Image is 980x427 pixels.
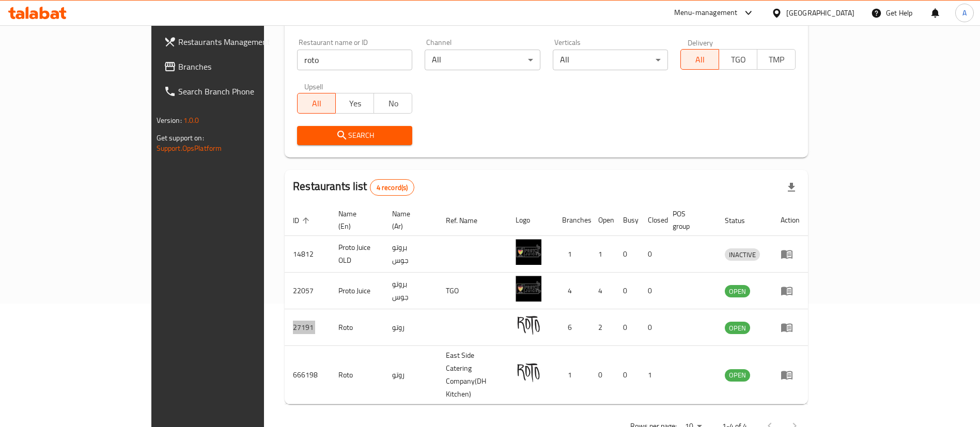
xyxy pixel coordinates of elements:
[330,346,384,404] td: Roto
[157,114,182,127] span: Version:
[378,96,408,111] span: No
[516,360,541,386] img: Roto
[554,309,590,346] td: 6
[554,204,590,236] th: Branches
[719,49,757,70] button: TGO
[615,204,640,236] th: Busy
[507,204,554,236] th: Logo
[781,321,800,334] div: Menu
[554,236,590,273] td: 1
[640,309,664,346] td: 0
[781,369,800,381] div: Menu
[425,50,540,70] div: All
[772,204,808,236] th: Action
[384,309,437,346] td: روتو
[384,236,437,273] td: بروتو جوس
[757,49,796,70] button: TMP
[297,50,412,70] input: Search for restaurant name or ID..
[725,322,750,334] span: OPEN
[516,276,541,302] img: Proto Juice
[723,52,753,67] span: TGO
[297,93,336,114] button: All
[155,29,315,54] a: Restaurants Management
[338,208,371,232] span: Name (En)
[674,7,738,19] div: Menu-management
[302,96,332,111] span: All
[590,346,615,404] td: 0
[384,273,437,309] td: بروتو جوس
[155,79,315,104] a: Search Branch Phone
[761,52,791,67] span: TMP
[340,96,370,111] span: Yes
[370,183,414,193] span: 4 record(s)
[446,214,491,227] span: Ref. Name
[516,239,541,265] img: Proto Juice OLD
[330,236,384,273] td: Proto Juice OLD
[554,346,590,404] td: 1
[640,346,664,404] td: 1
[554,273,590,309] td: 4
[688,39,713,46] label: Delivery
[680,49,719,70] button: All
[297,126,412,145] button: Search
[438,273,507,309] td: TGO
[779,175,804,200] div: Export file
[615,309,640,346] td: 0
[673,208,705,232] span: POS group
[725,369,750,382] div: OPEN
[615,346,640,404] td: 0
[438,346,507,404] td: East Side Catering Company(DH Kitchen)
[155,54,315,79] a: Branches
[374,93,412,114] button: No
[725,369,750,381] span: OPEN
[553,50,668,70] div: All
[370,179,415,196] div: Total records count
[725,286,750,297] span: OPEN
[615,236,640,273] td: 0
[392,208,425,232] span: Name (Ar)
[330,309,384,346] td: Roto
[725,285,750,297] div: OPEN
[590,309,615,346] td: 2
[384,346,437,404] td: روتو
[516,312,541,338] img: Roto
[293,214,313,227] span: ID
[615,273,640,309] td: 0
[725,248,760,261] div: INACTIVE
[962,7,967,19] span: A
[640,273,664,309] td: 0
[685,52,715,67] span: All
[178,85,307,98] span: Search Branch Phone
[335,93,374,114] button: Yes
[725,214,758,227] span: Status
[285,204,808,404] table: enhanced table
[781,248,800,260] div: Menu
[786,7,854,19] div: [GEOGRAPHIC_DATA]
[305,129,404,142] span: Search
[178,60,307,73] span: Branches
[157,131,204,145] span: Get support on:
[330,273,384,309] td: Proto Juice
[178,36,307,48] span: Restaurants Management
[590,204,615,236] th: Open
[304,83,323,90] label: Upsell
[640,236,664,273] td: 0
[293,179,414,196] h2: Restaurants list
[640,204,664,236] th: Closed
[590,236,615,273] td: 1
[183,114,199,127] span: 1.0.0
[781,284,800,297] div: Menu
[157,141,222,155] a: Support.OpsPlatform
[725,322,750,334] div: OPEN
[590,273,615,309] td: 4
[725,249,760,261] span: INACTIVE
